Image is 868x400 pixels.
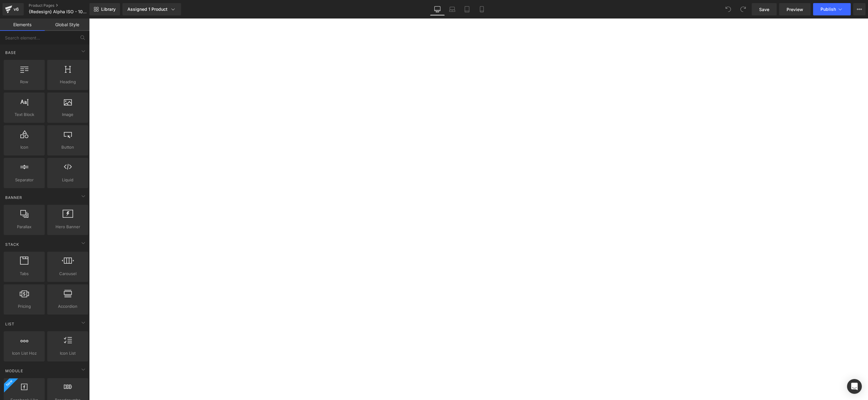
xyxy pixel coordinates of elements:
button: Publish [813,3,851,15]
span: Publish [820,7,836,12]
span: Preview [787,6,803,13]
a: Global Style [45,19,89,31]
a: Preview [779,3,811,15]
a: Desktop [430,3,445,15]
span: Image [49,111,86,118]
span: Parallax [6,224,43,230]
a: Mobile [474,3,489,15]
span: Icon [6,144,43,151]
a: v6 [2,3,24,15]
span: Heading [49,79,86,85]
a: Laptop [445,3,460,15]
button: Undo [722,3,734,15]
span: Library [101,6,116,12]
span: List [5,321,15,327]
div: Open Intercom Messenger [847,379,862,394]
span: Text Block [6,111,43,118]
span: Icon List [49,350,86,357]
button: More [853,3,866,15]
a: New Library [89,3,120,15]
span: Hero Banner [49,224,86,230]
span: Tabs [6,270,43,277]
span: Icon List Hoz [6,350,43,357]
span: {Redesign} Alpha ISO - 100% Whey Isolate - [29,9,88,14]
span: Pricing [6,303,43,310]
span: Row [6,79,43,85]
span: Separator [6,177,43,183]
div: v6 [12,5,20,13]
a: Product Pages [29,3,100,8]
span: Carousel [49,270,86,277]
span: Button [49,144,86,151]
div: Assigned 1 Product [127,6,176,12]
span: Save [759,6,769,13]
span: Module [5,368,24,374]
span: Banner [5,195,23,200]
span: Base [5,50,17,56]
span: Stack [5,241,20,247]
button: Redo [737,3,749,15]
span: Accordion [49,303,86,310]
span: Liquid [49,177,86,183]
a: Tablet [460,3,474,15]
